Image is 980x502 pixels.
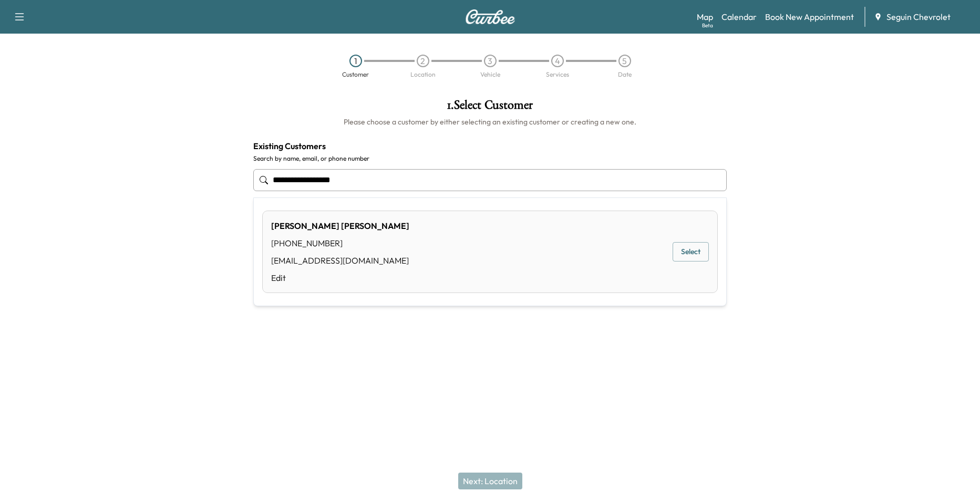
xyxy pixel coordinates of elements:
[697,11,713,23] a: MapBeta
[271,254,409,267] div: [EMAIL_ADDRESS][DOMAIN_NAME]
[342,71,369,78] div: Customer
[886,11,951,23] span: Seguin Chevrolet
[484,55,497,67] div: 3
[271,219,409,232] div: [PERSON_NAME] [PERSON_NAME]
[253,140,727,152] h4: Existing Customers
[271,237,409,249] div: [PHONE_NUMBER]
[702,22,713,29] div: Beta
[721,11,757,23] a: Calendar
[551,55,564,67] div: 4
[618,55,631,67] div: 5
[410,71,436,78] div: Location
[253,154,727,163] label: Search by name, email, or phone number
[618,71,632,78] div: Date
[271,271,409,284] a: Edit
[253,99,727,117] h1: 1 . Select Customer
[465,9,515,24] img: Curbee Logo
[253,117,727,127] h6: Please choose a customer by either selecting an existing customer or creating a new one.
[417,55,429,67] div: 2
[673,242,709,262] button: Select
[546,71,569,78] div: Services
[349,55,362,67] div: 1
[765,11,854,23] a: Book New Appointment
[480,71,500,78] div: Vehicle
